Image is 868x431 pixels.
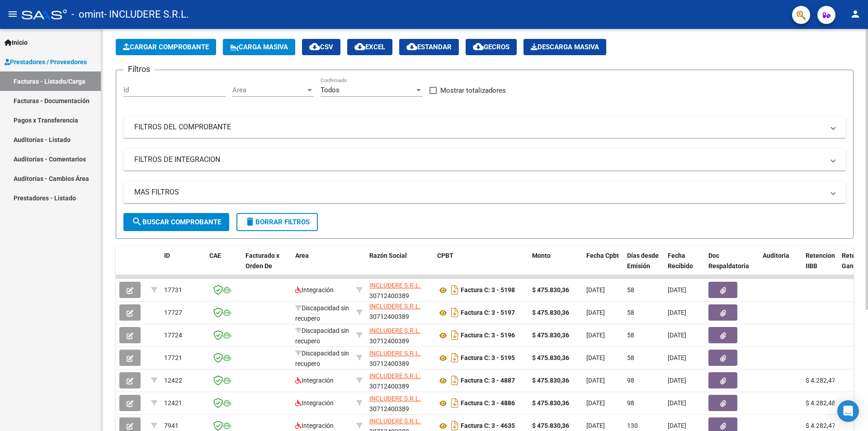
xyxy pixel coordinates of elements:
[668,377,686,384] span: [DATE]
[664,246,705,286] datatable-header-cell: Fecha Recibido
[369,326,430,345] div: 30712400389
[369,372,421,379] span: INCLUDERE S.R.L.
[461,377,515,384] strong: Factura C: 3 - 4887
[461,400,515,407] strong: Factura C: 3 - 4886
[369,282,421,289] span: INCLUDERE S.R.L.
[586,309,605,316] span: [DATE]
[123,63,155,76] h3: Filtros
[524,39,606,55] app-download-masive: Descarga masiva de comprobantes (adjuntos)
[369,395,421,402] span: INCLUDERE S.R.L.
[134,155,824,165] mat-panel-title: FILTROS DE INTEGRACION
[369,280,430,299] div: 30712400389
[627,354,634,361] span: 58
[206,246,242,286] datatable-header-cell: CAE
[583,246,623,286] datatable-header-cell: Fecha Cpbt
[242,246,292,286] datatable-header-cell: Facturado x Orden De
[623,246,664,286] datatable-header-cell: Días desde Emisión
[806,377,835,384] span: $ 4.282,47
[449,396,461,410] i: Descargar documento
[466,39,517,55] button: Gecros
[209,252,221,259] span: CAE
[806,399,835,407] span: $ 4.282,48
[406,41,417,52] mat-icon: cloud_download
[132,218,221,226] span: Buscar Comprobante
[369,371,430,390] div: 30712400389
[123,213,229,231] button: Buscar Comprobante
[309,41,320,52] mat-icon: cloud_download
[434,246,528,286] datatable-header-cell: CPBT
[524,39,606,55] button: Descarga Masiva
[461,309,515,317] strong: Factura C: 3 - 5197
[449,373,461,388] i: Descargar documento
[586,354,605,361] span: [DATE]
[366,246,434,286] datatable-header-cell: Razón Social
[708,252,749,270] span: Doc Respaldatoria
[321,86,340,94] span: Todos
[5,57,87,67] span: Prestadores / Proveedores
[245,218,310,226] span: Borrar Filtros
[586,286,605,294] span: [DATE]
[406,43,452,51] span: Estandar
[531,43,599,51] span: Descarga Masiva
[668,354,686,361] span: [DATE]
[532,399,569,407] strong: $ 475.830,36
[369,252,407,259] span: Razón Social
[236,213,318,231] button: Borrar Filtros
[440,85,506,96] span: Mostrar totalizadores
[232,86,306,94] span: Area
[532,332,569,339] strong: $ 475.830,36
[354,41,365,52] mat-icon: cloud_download
[295,286,334,294] span: Integración
[354,43,385,51] span: EXCEL
[627,309,634,316] span: 58
[132,216,142,227] mat-icon: search
[292,246,353,286] datatable-header-cell: Area
[806,252,835,270] span: Retencion IIBB
[245,216,255,227] mat-icon: delete
[295,350,349,367] span: Discapacidad sin recupero
[399,39,459,55] button: Estandar
[473,43,509,51] span: Gecros
[347,39,392,55] button: EXCEL
[586,252,619,259] span: Fecha Cpbt
[245,252,279,270] span: Facturado x Orden De
[295,327,349,345] span: Discapacidad sin recupero
[295,304,349,322] span: Discapacidad sin recupero
[532,309,569,316] strong: $ 475.830,36
[123,149,846,171] mat-expansion-panel-header: FILTROS DE INTEGRACION
[802,246,838,286] datatable-header-cell: Retencion IIBB
[295,252,309,259] span: Area
[164,422,179,429] span: 7941
[369,303,421,310] span: INCLUDERE S.R.L.
[763,252,789,259] span: Auditoria
[627,332,634,339] span: 58
[461,422,515,430] strong: Factura C: 3 - 4635
[449,283,461,297] i: Descargar documento
[369,393,430,412] div: 30712400389
[759,246,802,286] datatable-header-cell: Auditoria
[806,422,835,429] span: $ 4.282,47
[230,43,288,51] span: Carga Masiva
[532,354,569,361] strong: $ 475.830,36
[437,252,453,259] span: CPBT
[134,187,824,197] mat-panel-title: MAS FILTROS
[164,309,182,316] span: 17727
[302,39,340,55] button: CSV
[295,377,334,384] span: Integración
[586,399,605,407] span: [DATE]
[627,252,659,270] span: Días desde Emisión
[668,399,686,407] span: [DATE]
[123,43,209,51] span: Cargar Comprobante
[123,181,846,203] mat-expansion-panel-header: MAS FILTROS
[223,39,295,55] button: Carga Masiva
[532,422,569,429] strong: $ 475.830,36
[369,350,421,357] span: INCLUDERE S.R.L.
[449,350,461,365] i: Descargar documento
[627,286,634,294] span: 58
[369,327,421,334] span: INCLUDERE S.R.L.
[586,422,605,429] span: [DATE]
[369,303,430,322] div: 30712400389
[473,41,484,52] mat-icon: cloud_download
[164,399,182,407] span: 12421
[668,422,686,429] span: [DATE]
